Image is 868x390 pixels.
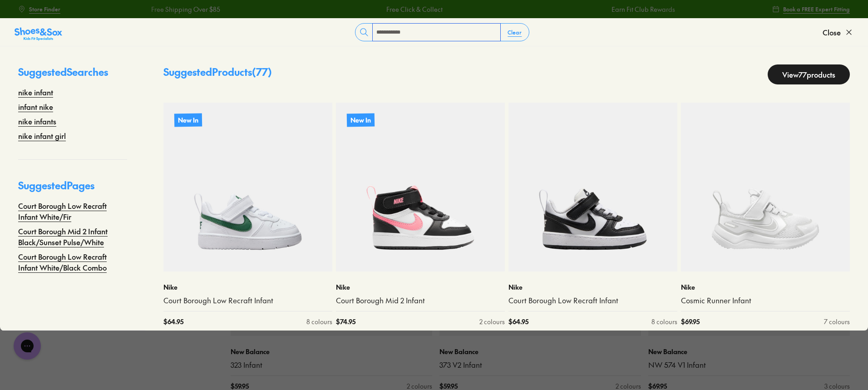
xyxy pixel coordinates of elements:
[163,103,332,272] a: New In
[681,282,850,292] p: Nike
[18,1,60,17] a: Store Finder
[163,317,183,326] span: $ 64.95
[681,317,700,326] span: $ 69.95
[648,360,850,370] a: NW 574 V1 Infant
[231,360,432,370] a: 323 Infant
[18,64,127,87] p: Suggested Searches
[445,5,509,14] a: Earn Fit Club Rewards
[347,113,375,127] p: New In
[18,130,66,141] a: nike infant girl
[231,347,432,356] p: New Balance
[336,282,505,292] p: Nike
[681,296,850,306] a: Cosmic Runner Infant
[163,64,272,84] p: Suggested Products
[648,347,850,356] p: New Balance
[220,5,276,14] a: Free Click & Collect
[651,317,677,326] div: 8 colours
[252,65,272,79] span: ( 77 )
[163,282,332,292] p: Nike
[306,317,332,326] div: 8 colours
[508,317,528,326] span: $ 64.95
[768,64,850,84] a: View77products
[439,347,641,356] p: New Balance
[174,113,202,127] p: New In
[824,317,850,326] div: 7 colours
[336,103,505,272] a: New In
[15,27,62,41] img: SNS_Logo_Responsive.svg
[823,22,853,42] button: Close
[18,101,53,112] a: infant nike
[336,296,505,306] a: Court Borough Mid 2 Infant
[671,5,740,14] a: Free Shipping Over $85
[508,296,677,306] a: Court Borough Low Recraft Infant
[336,317,355,326] span: $ 74.95
[18,251,127,273] a: Court Borough Low Recraft Infant White/Black Combo
[500,24,529,40] button: Clear
[9,329,45,363] iframe: Gorgias live chat messenger
[18,178,127,200] p: Suggested Pages
[18,226,127,247] a: Court Borough Mid 2 Infant Black/Sunset Pulse/White
[783,5,850,13] span: Book a FREE Expert Fitting
[18,116,56,127] a: nike infants
[18,200,127,222] a: Court Borough Low Recraft Infant White/Fir
[772,1,850,17] a: Book a FREE Expert Fitting
[29,5,60,13] span: Store Finder
[508,282,677,292] p: Nike
[479,317,505,326] div: 2 colours
[15,25,62,39] a: Shoes &amp; Sox
[18,87,53,98] a: nike infant
[823,27,841,38] span: Close
[163,296,332,306] a: Court Borough Low Recraft Infant
[439,360,641,370] a: 373 V2 Infant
